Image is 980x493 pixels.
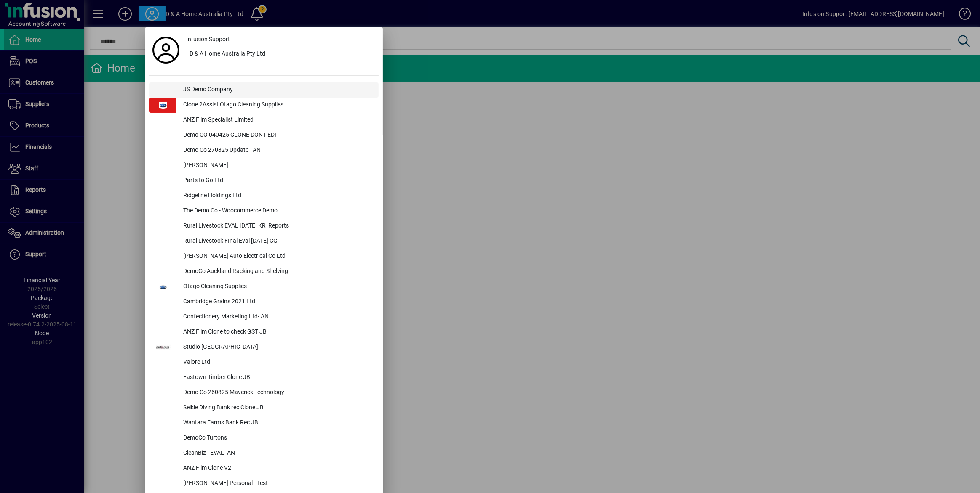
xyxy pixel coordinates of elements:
button: Studio [GEOGRAPHIC_DATA] [149,340,379,355]
button: DemoCo Turtons [149,431,379,446]
button: Wantara Farms Bank Rec JB [149,416,379,431]
button: CleanBiz - EVAL -AN [149,446,379,461]
div: Demo Co 260825 Maverick Technology [176,385,379,400]
button: Rural Livestock EVAL [DATE] KR_Reports [149,219,379,234]
button: Selkie Diving Bank rec Clone JB [149,400,379,416]
div: Otago Cleaning Supplies [176,279,379,294]
a: Profile [149,42,183,58]
button: [PERSON_NAME] Auto Electrical Co Ltd [149,249,379,264]
button: Eastown Timber Clone JB [149,370,379,385]
div: CleanBiz - EVAL -AN [176,446,379,461]
div: [PERSON_NAME] Personal - Test [176,476,379,491]
button: Cambridge Grains 2021 Ltd [149,294,379,310]
button: Demo CO 040425 CLONE DONT EDIT [149,128,379,143]
div: Valore Ltd [176,355,379,370]
button: The Demo Co - Woocommerce Demo [149,204,379,219]
span: Infusion Support [186,35,230,44]
button: Parts to Go Ltd. [149,173,379,188]
div: Studio [GEOGRAPHIC_DATA] [176,340,379,355]
button: Ridgeline Holdings Ltd [149,188,379,204]
a: Infusion Support [183,32,379,47]
button: Rural Livestock FInal Eval [DATE] CG [149,234,379,249]
div: ANZ Film Clone to check GST JB [176,325,379,340]
div: ANZ Film Clone V2 [176,461,379,476]
div: Eastown Timber Clone JB [176,370,379,385]
button: D & A Home Australia Pty Ltd [183,47,379,62]
div: [PERSON_NAME] Auto Electrical Co Ltd [176,249,379,264]
div: Clone 2Assist Otago Cleaning Supplies [176,98,379,113]
div: Ridgeline Holdings Ltd [176,188,379,204]
button: Demo Co 270825 Update - AN [149,143,379,158]
button: Clone 2Assist Otago Cleaning Supplies [149,98,379,113]
div: Rural Livestock EVAL [DATE] KR_Reports [176,219,379,234]
button: JS Demo Company [149,82,379,98]
div: DemoCo Turtons [176,431,379,446]
div: Confectionery Marketing Ltd- AN [176,310,379,325]
div: Cambridge Grains 2021 Ltd [176,294,379,310]
button: ANZ Film Clone V2 [149,461,379,476]
button: ANZ Film Specialist Limited [149,113,379,128]
div: The Demo Co - Woocommerce Demo [176,204,379,219]
button: Demo Co 260825 Maverick Technology [149,385,379,400]
div: Demo CO 040425 CLONE DONT EDIT [176,128,379,143]
div: Demo Co 270825 Update - AN [176,143,379,158]
button: Otago Cleaning Supplies [149,279,379,294]
div: Rural Livestock FInal Eval [DATE] CG [176,234,379,249]
button: DemoCo Auckland Racking and Shelving [149,264,379,279]
div: JS Demo Company [176,82,379,98]
button: Confectionery Marketing Ltd- AN [149,310,379,325]
button: ANZ Film Clone to check GST JB [149,325,379,340]
div: ANZ Film Specialist Limited [176,113,379,128]
button: Valore Ltd [149,355,379,370]
div: Selkie Diving Bank rec Clone JB [176,400,379,416]
button: [PERSON_NAME] Personal - Test [149,476,379,491]
div: [PERSON_NAME] [176,158,379,173]
button: [PERSON_NAME] [149,158,379,173]
div: Parts to Go Ltd. [176,173,379,188]
div: Wantara Farms Bank Rec JB [176,416,379,431]
div: DemoCo Auckland Racking and Shelving [176,264,379,279]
